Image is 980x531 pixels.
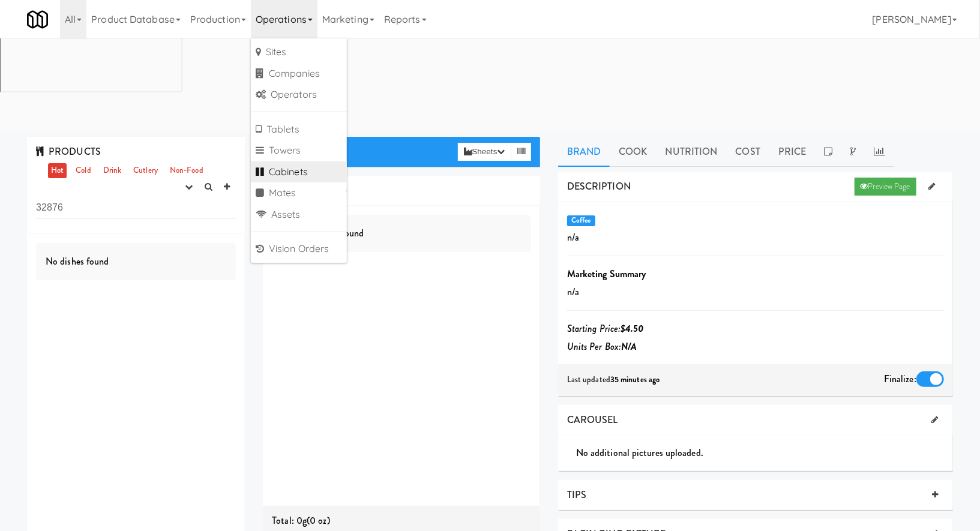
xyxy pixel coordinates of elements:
input: Search dishes [36,196,236,218]
a: Assets [251,204,347,226]
img: Micromart [27,9,48,30]
a: Mates [251,182,347,204]
a: Sites [251,41,347,63]
a: Companies [251,63,347,85]
b: $4.50 [621,322,644,335]
a: Preview Page [855,178,916,196]
div: No additional pictures uploaded. [576,444,953,462]
span: TIPS [567,488,586,502]
b: 35 minutes ago [610,374,660,385]
div: No ingredients found [272,215,531,252]
a: Towers [251,140,347,161]
a: Nutrition [657,137,727,167]
i: Units Per Box: [567,340,637,353]
span: PRODUCTS [36,145,101,158]
a: Operators [251,84,347,106]
span: Coffee [567,215,595,226]
p: n/a [567,229,944,247]
span: Finalize: [884,372,916,386]
b: Marketing Summary [567,267,646,281]
button: Sheets [458,143,511,161]
a: Cook [610,137,656,167]
a: Brand [558,137,610,167]
div: No dishes found [36,243,236,280]
i: Starting Price: [567,322,644,335]
a: Price [769,137,816,167]
b: N/A [621,340,637,353]
span: DESCRIPTION [567,179,631,193]
a: Cost [727,137,769,167]
span: CAROUSEL [567,413,618,427]
a: Hot [48,163,67,178]
p: n/a [567,283,944,301]
a: Cabinets [251,161,347,183]
a: Tablets [251,119,347,140]
a: Vision Orders [251,238,347,260]
span: Last updated [567,374,660,385]
a: Cold [73,163,94,178]
span: (0 oz) [307,514,330,527]
a: Drink [100,163,125,178]
span: Total: 0g [272,514,307,527]
a: Non-Food [167,163,206,178]
a: Cutlery [130,163,161,178]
